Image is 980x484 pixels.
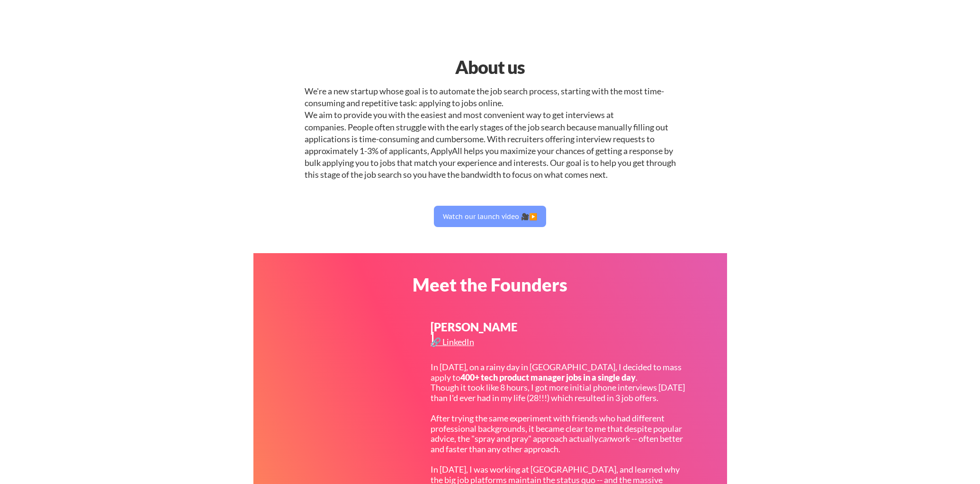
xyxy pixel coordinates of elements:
div: We're a new startup whose goal is to automate the job search process, starting with the most time... [305,85,676,181]
em: can [598,433,611,444]
a: 🔗 LinkedIn [431,338,477,349]
strong: 400+ tech product manager jobs in a single day [460,372,636,383]
div: Meet the Founders [369,275,611,293]
div: 🔗 LinkedIn [431,338,477,346]
div: [PERSON_NAME] [431,321,519,344]
button: Watch our launch video 🎥▶️ [434,206,546,227]
div: About us [369,54,611,81]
